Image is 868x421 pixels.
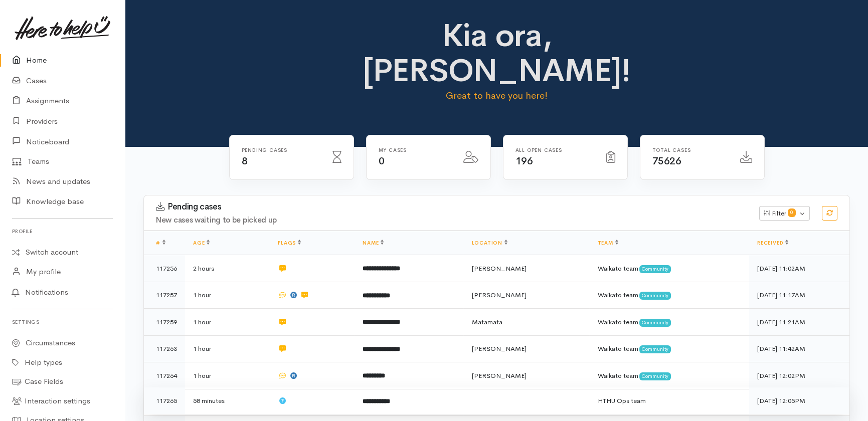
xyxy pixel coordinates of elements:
h4: New cases waiting to be picked up [156,216,747,225]
span: Community [639,265,671,273]
h6: All Open cases [515,147,594,153]
td: 1 hour [185,335,270,362]
td: Waikato team [589,362,749,389]
td: 1 hour [185,362,270,389]
a: # [156,240,165,246]
button: Filter0 [759,206,810,221]
span: Community [639,319,671,327]
td: 1 hour [185,282,270,309]
h3: Pending cases [156,202,747,212]
h6: Pending cases [242,147,320,153]
h6: My cases [379,147,451,153]
td: [DATE] 11:21AM [749,309,849,336]
td: 117263 [144,335,185,362]
td: Waikato team [589,282,749,309]
span: [PERSON_NAME] [471,291,526,299]
a: Location [471,240,507,246]
span: 0 [788,208,796,217]
td: [DATE] 12:05PM [749,387,849,414]
td: 2 hours [185,255,270,282]
a: Received [757,240,788,246]
td: [DATE] 12:02PM [749,362,849,389]
p: Great to have you here! [323,89,670,103]
td: Waikato team [589,255,749,282]
h1: Kia ora, [PERSON_NAME]! [323,18,670,89]
a: Flags [278,240,301,246]
td: HTHU Ops team [589,387,749,414]
td: 58 minutes [185,387,270,414]
span: [PERSON_NAME] [471,371,526,380]
a: Name [363,240,384,246]
span: Community [639,292,671,300]
span: Matamata [471,318,502,326]
td: Waikato team [589,335,749,362]
a: Age [193,240,210,246]
h6: Settings [12,315,113,329]
h6: Profile [12,225,113,238]
h6: Total cases [652,147,728,153]
td: [DATE] 11:17AM [749,282,849,309]
td: [DATE] 11:42AM [749,335,849,362]
span: 8 [242,155,248,167]
td: [DATE] 11:02AM [749,255,849,282]
span: [PERSON_NAME] [471,344,526,353]
td: 117264 [144,362,185,389]
td: Waikato team [589,309,749,336]
td: 117265 [144,387,185,414]
span: 75626 [652,155,681,167]
td: 117257 [144,282,185,309]
span: [PERSON_NAME] [471,264,526,273]
td: 117256 [144,255,185,282]
a: Team [597,240,618,246]
span: Community [639,372,671,380]
span: 0 [379,155,385,167]
td: 117259 [144,309,185,336]
span: 196 [515,155,533,167]
span: Community [639,345,671,353]
td: 1 hour [185,309,270,336]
